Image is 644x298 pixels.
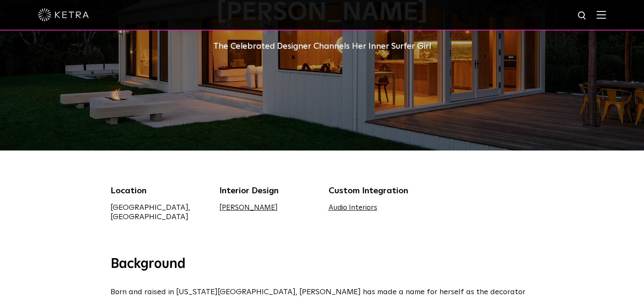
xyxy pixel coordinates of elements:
[111,39,534,53] div: The Celebrated Designer Channels Her Inner Surfer Girl
[111,256,534,273] h3: Background
[577,11,588,21] img: search icon
[329,184,425,197] div: Custom Integration
[219,184,316,197] div: Interior Design
[597,11,606,19] img: Hamburger%20Nav.svg
[111,184,207,197] div: Location
[329,204,377,212] a: Audio Interiors
[219,204,278,212] a: [PERSON_NAME]
[111,203,207,222] div: [GEOGRAPHIC_DATA], [GEOGRAPHIC_DATA]
[38,8,89,21] img: ketra-logo-2019-white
